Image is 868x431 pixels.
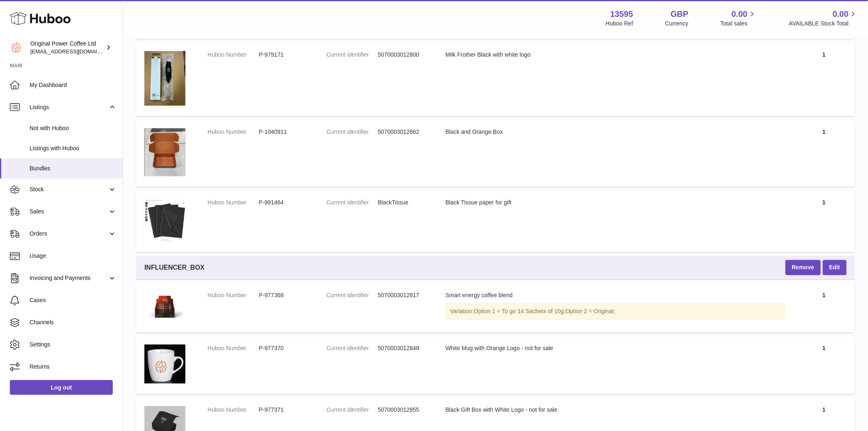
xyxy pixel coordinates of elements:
[720,20,757,28] span: Total sales
[144,199,185,241] img: Black Tissue paper for gift
[259,199,310,206] dd: P-991464
[30,186,108,193] span: Stock
[144,344,185,383] img: White Mug with Orange Logo - not for sale
[833,9,849,20] span: 0.00
[378,128,429,136] dd: 5070003012862
[327,344,378,352] dt: Current identifier
[30,296,116,304] span: Cases
[208,291,259,299] dt: Huboo Number
[30,103,108,111] span: Listings
[378,406,429,414] dd: 5070003012855
[378,344,429,352] dd: 5070003012848
[823,260,847,275] a: Edit
[30,341,116,348] span: Settings
[445,128,785,136] div: Black and Orange Box
[445,344,785,352] div: White Mug with Orange Logo - not for sale
[30,165,116,172] span: Bundles
[327,128,378,136] dt: Current identifier
[30,230,108,238] span: Orders
[445,303,785,320] div: Variation:
[327,406,378,414] dt: Current identifier
[327,291,378,299] dt: Current identifier
[10,380,113,395] a: Log out
[30,144,116,152] span: Listings with Huboo
[793,190,855,252] td: 1
[208,406,259,414] dt: Huboo Number
[793,120,855,186] td: 1
[671,9,688,20] strong: GBP
[445,291,785,299] div: Smart energy coffee blend
[378,291,429,299] dd: 5070003012817
[786,260,821,275] button: Remove
[789,9,858,28] a: 0.00 AVAILABLE Stock Total
[30,124,116,132] span: Not with Huboo
[208,199,259,206] dt: Huboo Number
[793,283,855,332] td: 1
[793,43,855,116] td: 1
[30,252,116,260] span: Usage
[789,20,858,28] span: AVAILABLE Stock Total
[606,20,633,28] div: Huboo Ref
[30,48,121,55] span: [EMAIL_ADDRESS][DOMAIN_NAME]
[445,406,785,414] div: Black Gift Box with White Logo - not for sale
[259,344,310,352] dd: P-977370
[327,51,378,59] dt: Current identifier
[208,128,259,136] dt: Huboo Number
[378,51,429,59] dd: 5070003012800
[793,336,855,394] td: 1
[10,41,22,54] img: internalAdmin-13595@internal.huboo.com
[30,274,108,282] span: Invoicing and Payments
[144,291,185,322] img: Smart energy coffee blend
[445,199,785,206] div: Black Tissue paper for gift
[30,319,116,326] span: Channels
[30,40,104,55] div: Original Power Coffee Ltd
[327,199,378,206] dt: Current identifier
[259,51,310,59] dd: P-979171
[144,128,185,176] img: Black and Orange Box
[566,308,615,314] span: Option 2 = Original;
[665,20,689,28] div: Currency
[378,199,429,206] dd: BlackTissue
[30,81,116,89] span: My Dashboard
[474,308,566,314] span: Option 1 = To go 14 Sachets of 10g;
[144,263,205,272] span: INFLUENCER_BOX
[732,9,748,20] span: 0.00
[30,363,116,371] span: Returns
[445,51,785,59] div: Milk Frother Black with white logo
[144,51,185,105] img: Milk Frother Black with white logo
[720,9,757,28] a: 0.00 Total sales
[208,344,259,352] dt: Huboo Number
[259,128,310,136] dd: P-1040911
[208,51,259,59] dt: Huboo Number
[30,208,108,215] span: Sales
[259,406,310,414] dd: P-977371
[610,9,633,20] strong: 13595
[259,291,310,299] dd: P-977368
